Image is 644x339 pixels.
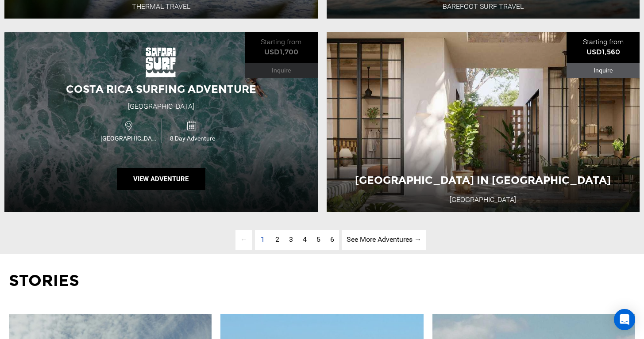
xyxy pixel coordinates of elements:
[162,134,224,143] span: 8 Day Adventure
[342,230,426,250] a: See More Adventures → page
[9,270,635,292] p: Stories
[146,47,176,77] img: images
[117,168,205,190] button: View Adventure
[275,235,279,244] span: 2
[256,230,270,250] span: 1
[128,102,194,112] div: [GEOGRAPHIC_DATA]
[614,309,635,330] div: Open Intercom Messenger
[289,235,293,244] span: 3
[330,235,334,244] span: 6
[316,235,320,244] span: 5
[66,83,256,95] span: Costa Rica Surfing Adventure
[303,235,307,244] span: 4
[218,230,426,250] ul: Pagination
[98,134,161,143] span: [GEOGRAPHIC_DATA]
[235,230,252,250] span: ←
